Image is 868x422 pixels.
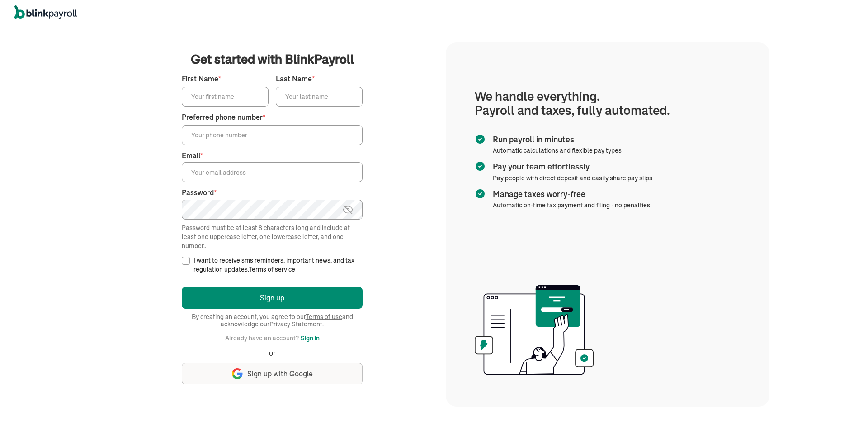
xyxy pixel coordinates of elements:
label: Preferred phone number [182,112,363,122]
input: Your first name [182,87,269,107]
div: Password must be at least 8 characters long and include at least one uppercase letter, one lowerc... [182,223,363,250]
button: Sign up [182,287,363,309]
input: Your phone number [182,125,363,145]
span: By creating an account, you agree to our and acknowledge our . [182,313,363,328]
button: Sign up with Google [182,363,363,384]
img: google [232,368,243,379]
label: I want to receive sms reminders, important news, and tax regulation updates. [193,256,363,274]
span: Pay people with direct deposit and easily share pay slips [493,174,652,182]
input: Your last name [276,87,363,107]
img: checkmark [475,134,486,145]
span: Manage taxes worry-free [493,188,646,200]
img: checkmark [475,161,486,172]
span: Run payroll in minutes [493,134,618,145]
a: Terms of service [249,265,295,273]
input: Your email address [182,162,363,182]
button: Sign in [301,333,320,343]
label: First Name [182,74,269,84]
span: Sign up with Google [247,369,313,379]
label: Email [182,150,363,161]
span: or [269,348,276,358]
span: Automatic calculations and flexible pay types [493,146,622,155]
span: Already have an account? [225,334,299,342]
img: eye [342,204,354,215]
img: logo [14,5,77,19]
span: Pay your team effortlessly [493,161,649,173]
img: checkmark [475,188,486,199]
img: illustration [475,282,594,378]
label: Last Name [276,74,363,84]
label: Password [182,188,363,198]
a: Privacy Statement [269,320,322,328]
a: Terms of use [306,313,342,321]
h1: We handle everything. Payroll and taxes, fully automated. [475,89,741,117]
span: Get started with BlinkPayroll [191,50,354,68]
span: Automatic on-time tax payment and filing - no penalties [493,201,650,209]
